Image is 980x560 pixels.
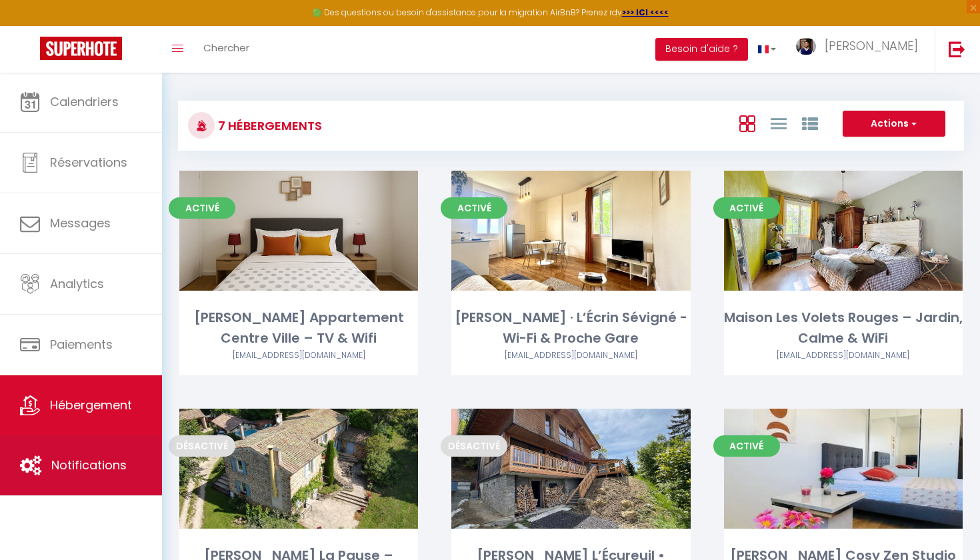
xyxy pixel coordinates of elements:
[169,197,235,219] span: Activé
[50,397,132,413] span: Hébergement
[451,307,690,349] div: [PERSON_NAME] · L’Écrin Sévigné - Wi-Fi & Proche Gare
[655,38,748,61] button: Besoin d'aide ?
[441,435,507,457] span: Désactivé
[451,349,690,362] div: Airbnb
[796,38,816,55] img: ...
[50,215,111,231] span: Messages
[786,26,935,73] a: ... [PERSON_NAME]
[724,349,963,362] div: Airbnb
[825,37,918,54] span: [PERSON_NAME]
[771,112,787,134] a: Vue en Liste
[713,197,780,219] span: Activé
[713,435,780,457] span: Activé
[802,112,818,134] a: Vue par Groupe
[724,307,963,349] div: Maison Les Volets Rouges – Jardin, Calme & WiFi
[193,26,259,73] a: Chercher
[215,111,322,141] h3: 7 Hébergements
[51,457,127,473] span: Notifications
[169,435,235,457] span: Désactivé
[739,112,755,134] a: Vue en Box
[949,41,965,57] img: logout
[50,275,104,292] span: Analytics
[179,349,418,362] div: Airbnb
[50,154,127,171] span: Réservations
[50,336,113,353] span: Paiements
[50,93,119,110] span: Calendriers
[179,307,418,349] div: [PERSON_NAME] Appartement Centre Ville – TV & Wifi
[441,197,507,219] span: Activé
[622,7,669,18] a: >>> ICI <<<<
[843,111,945,137] button: Actions
[203,41,249,55] span: Chercher
[40,37,122,60] img: Super Booking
